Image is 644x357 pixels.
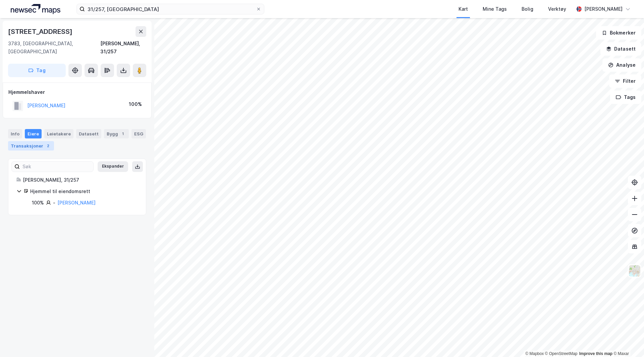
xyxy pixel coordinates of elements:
button: Filter [609,74,641,88]
input: Søk på adresse, matrikkel, gårdeiere, leietakere eller personer [85,4,256,14]
div: Mine Tags [483,5,507,13]
div: ESG [131,129,146,138]
div: Eiere [25,129,42,138]
div: Leietakere [44,129,73,138]
button: Tag [8,64,66,77]
div: Bolig [522,5,533,13]
div: 100% [129,100,142,108]
div: Info [8,129,22,138]
img: Z [628,264,641,277]
button: Analyse [602,58,641,72]
div: 100% [32,199,44,207]
button: Bokmerker [596,26,641,40]
div: [PERSON_NAME], 31/257 [23,176,138,184]
img: logo.a4113a55bc3d86da70a041830d287a7e.svg [11,4,60,14]
a: OpenStreetMap [545,351,578,356]
div: 3783, [GEOGRAPHIC_DATA], [GEOGRAPHIC_DATA] [8,40,100,56]
div: Bygg [104,129,129,138]
input: Søk [20,162,93,172]
div: - [53,199,55,207]
div: Transaksjoner [8,141,54,151]
button: Tags [610,91,641,104]
div: Datasett [76,129,101,138]
div: [STREET_ADDRESS] [8,26,74,37]
div: Kontrollprogram for chat [610,325,644,357]
iframe: Chat Widget [610,325,644,357]
div: 1 [119,130,126,137]
div: Kart [459,5,468,13]
div: [PERSON_NAME] [584,5,623,13]
div: Hjemmelshaver [8,88,146,96]
div: 2 [45,142,51,149]
button: Ekspander [98,161,128,172]
a: Mapbox [525,351,544,356]
a: Improve this map [579,351,612,356]
div: Verktøy [548,5,566,13]
div: Hjemmel til eiendomsrett [30,187,138,195]
div: [PERSON_NAME], 31/257 [100,40,146,56]
a: [PERSON_NAME] [57,200,96,205]
button: Datasett [600,42,641,56]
